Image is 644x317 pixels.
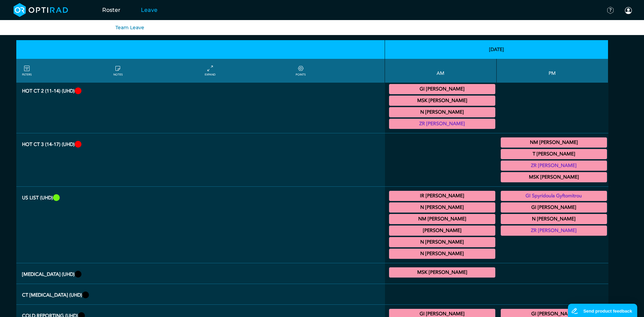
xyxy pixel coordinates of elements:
summary: GI [PERSON_NAME] [502,203,606,212]
th: US list (UHD) [16,187,385,263]
div: US General Adult 14:00 - 17:00 [501,214,607,224]
summary: N [PERSON_NAME] [390,238,494,246]
div: CT Trauma & Urgent 11:00 - 14:00 [389,84,495,94]
th: CT Biopsy (UHD) [16,284,385,305]
div: General US 09:00 - 10:00 [389,202,495,213]
summary: MSK [PERSON_NAME] [390,97,494,105]
summary: N [PERSON_NAME] [502,215,606,223]
th: Hot CT 3 (14-17) (UHD) [16,133,385,187]
th: Fluoroscopy (UHD) [16,263,385,284]
div: CT Trauma & Urgent 14:00 - 17:00 [501,161,607,171]
div: General FLU 08:30 - 11:00 [389,267,495,278]
summary: ZR [PERSON_NAME] [502,162,606,170]
a: FILTERS [22,65,32,77]
summary: IR [PERSON_NAME] [390,192,494,200]
div: CT Trauma & Urgent 14:00 - 17:00 [501,149,607,159]
summary: ZR [PERSON_NAME] [390,120,494,128]
div: General US 10:00 - 12:00 [389,249,495,259]
summary: GI [PERSON_NAME] [390,85,494,93]
summary: ZR [PERSON_NAME] [502,227,606,235]
div: US General Adult 14:00 - 16:00 [501,202,607,213]
th: PM [497,59,608,83]
summary: MSK [PERSON_NAME] [390,268,494,277]
div: CT Trauma & Urgent 14:00 - 17:00 [501,137,607,148]
div: General US 13:30 - 17:00 [501,191,607,201]
th: Hot CT 2 (11-14) (UHD) [16,80,385,133]
a: collapse/expand entries [205,65,216,77]
img: brand-opti-rad-logos-blue-and-white-d2f68631ba2948856bd03f2d395fb146ddc8fb01b4b6e9315ea85fa773367... [14,3,68,17]
a: Team Leave [115,24,144,31]
summary: [PERSON_NAME] [390,227,494,235]
a: show/hide notes [113,65,123,77]
summary: N [PERSON_NAME] [390,108,494,116]
summary: MSK [PERSON_NAME] [502,173,606,181]
div: US General Adult 09:15 - 12:15 [389,226,495,236]
div: General US 10:00 - 12:00 [389,237,495,247]
summary: N [PERSON_NAME] [390,250,494,258]
div: CT Trauma & Urgent 11:00 - 14:00 [389,119,495,129]
div: CT Trauma & Urgent 11:00 - 14:00 [389,107,495,117]
div: CT Trauma & Urgent 15:00 - 17:00 [501,172,607,182]
div: CT Trauma & Urgent 11:00 - 14:00 [389,96,495,106]
summary: N [PERSON_NAME] [390,203,494,212]
summary: NM [PERSON_NAME] [502,138,606,147]
div: General US 14:00 - 16:00 [501,226,607,236]
summary: GI Spyridoula Gyftomitrou [502,192,606,200]
th: AM [385,59,497,83]
a: collapse/expand expected points [296,65,306,77]
summary: T [PERSON_NAME] [502,150,606,158]
div: General US 09:00 - 12:00 [389,191,495,201]
div: US General Adult 09:00 - 12:00 [389,214,495,224]
summary: NM [PERSON_NAME] [390,215,494,223]
th: [DATE] [385,40,608,59]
